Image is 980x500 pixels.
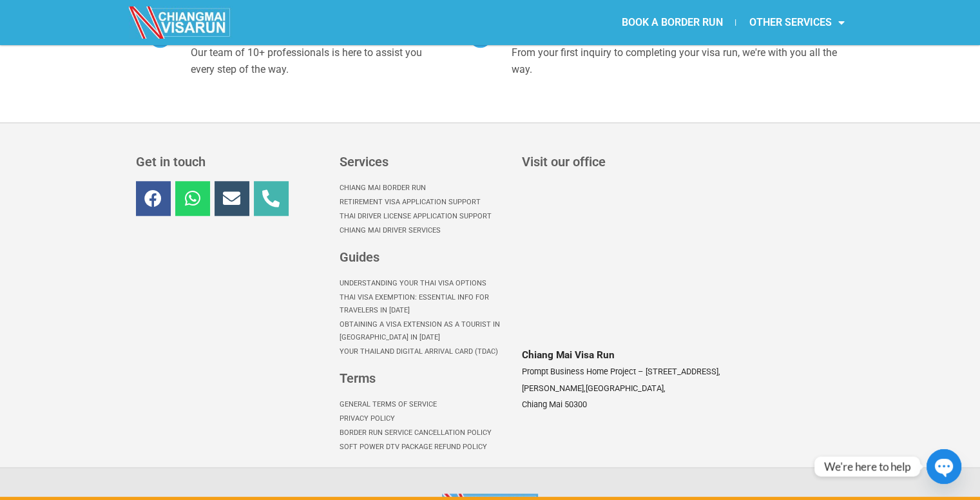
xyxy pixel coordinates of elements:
[522,367,643,376] span: Prompt Business Home Project –
[340,426,509,440] a: Border Run Service Cancellation Policy
[736,8,857,37] a: OTHER SERVICES
[522,349,615,361] span: Chiang Mai Visa Run
[522,367,720,393] span: [STREET_ADDRESS], [PERSON_NAME],
[340,251,509,264] h3: Guides
[340,195,509,209] a: Retirement Visa Application Support
[340,291,509,318] a: Thai Visa Exemption: Essential Info for Travelers in [DATE]
[340,276,509,359] nav: Menu
[340,345,509,359] a: Your Thailand Digital Arrival Card (TDAC)
[490,8,857,37] nav: Menu
[522,155,842,168] h3: Visit our office
[340,209,509,224] a: Thai Driver License Application Support
[340,276,509,291] a: Understanding Your Thai Visa options
[136,155,327,168] h3: Get in touch
[340,440,509,454] a: Soft Power DTV Package Refund Policy
[340,155,509,168] h3: Services
[522,383,666,410] span: [GEOGRAPHIC_DATA], Chiang Mai 50300
[340,318,509,345] a: Obtaining a Visa Extension as a Tourist in [GEOGRAPHIC_DATA] in [DATE]
[340,181,509,195] a: Chiang Mai Border Run
[340,224,509,238] a: Chiang Mai Driver Services
[191,44,431,77] p: Our team of 10+ professionals is here to assist you every step of the way.
[608,8,735,37] a: BOOK A BORDER RUN
[340,398,509,454] nav: Menu
[511,44,857,77] p: From your first inquiry to completing your visa run, we're with you all the way.
[340,398,509,412] a: General Terms of Service
[340,181,509,238] nav: Menu
[340,412,509,426] a: Privacy Policy
[340,372,509,385] h3: Terms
